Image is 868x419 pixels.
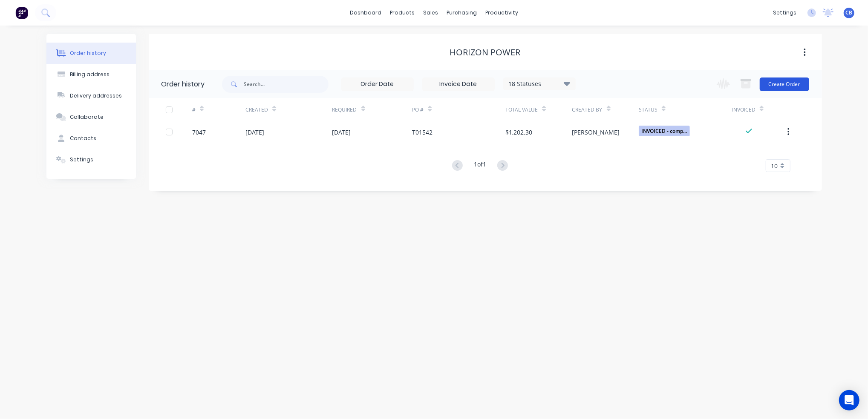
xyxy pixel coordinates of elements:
[70,113,104,121] div: Collaborate
[46,149,136,170] button: Settings
[505,128,532,137] div: $1,202.30
[332,106,357,114] div: Required
[839,390,859,410] div: Open Intercom Messenger
[442,6,481,19] div: purchasing
[771,161,778,170] span: 10
[342,78,413,91] input: Order Date
[245,106,268,114] div: Created
[332,98,412,121] div: Required
[46,128,136,149] button: Contacts
[46,43,136,64] button: Order history
[245,98,332,121] div: Created
[572,98,639,121] div: Created By
[346,6,386,19] a: dashboard
[70,156,93,164] div: Settings
[192,98,245,121] div: #
[412,106,424,114] div: PO #
[46,85,136,106] button: Delivery addresses
[245,128,264,137] div: [DATE]
[70,49,106,57] div: Order history
[639,106,657,114] div: Status
[639,126,690,136] span: INVOICED - comp...
[15,6,28,19] img: Factory
[70,135,96,142] div: Contacts
[572,128,620,137] div: [PERSON_NAME]
[769,6,801,19] div: settings
[450,47,521,57] div: Horizon Power
[332,128,351,137] div: [DATE]
[639,98,732,121] div: Status
[192,106,196,114] div: #
[505,98,572,121] div: Total Value
[192,128,206,137] div: 7047
[846,9,853,17] span: CB
[760,77,809,91] button: Create Order
[244,76,329,93] input: Search...
[423,78,494,91] input: Invoice Date
[46,106,136,128] button: Collaborate
[412,98,505,121] div: PO #
[732,106,756,114] div: Invoiced
[161,79,205,89] div: Order history
[505,106,538,114] div: Total Value
[70,92,122,100] div: Delivery addresses
[46,64,136,85] button: Billing address
[732,98,785,121] div: Invoiced
[504,79,575,89] div: 18 Statuses
[419,6,442,19] div: sales
[481,6,522,19] div: productivity
[412,128,433,137] div: T01542
[572,106,603,114] div: Created By
[474,160,486,172] div: 1 of 1
[70,71,110,78] div: Billing address
[386,6,419,19] div: products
